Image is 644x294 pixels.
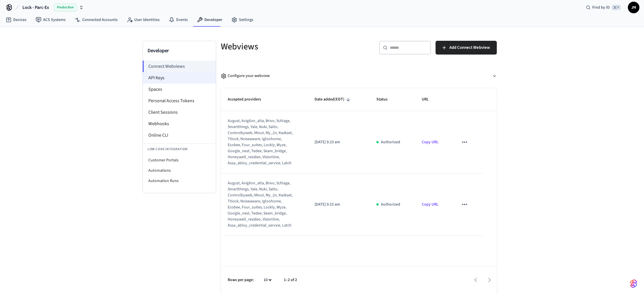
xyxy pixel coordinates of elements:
[592,5,610,10] span: Find by ID
[143,143,216,155] li: Low Code Integration
[70,15,122,25] a: Connected Accounts
[381,202,400,208] p: Authorized
[221,88,497,236] table: sticky table
[143,61,216,72] li: Connect Webviews
[381,139,400,145] p: Authorized
[143,118,216,129] li: Webhooks
[315,139,363,145] p: [DATE] 9:23 am
[315,95,352,104] span: Date added(EDT)
[228,95,269,104] span: Accepted providers
[315,202,363,208] p: [DATE] 9:15 am
[221,73,270,79] div: Configure your webview
[422,202,438,207] a: Copy URL
[630,279,637,288] img: SeamLogoGradient.69752ec5.svg
[143,72,216,84] li: API Keys
[221,68,497,84] button: Configure your webview
[581,2,626,13] div: Find by ID⌘ K
[228,180,294,229] div: august, avigilon_alta, brivo, schlage, smartthings, yale, nuki, salto, controlbyweb, minut, my_2n...
[143,155,216,165] li: Customer Portals
[143,129,216,141] li: Online CLI
[228,277,254,283] p: Rows per page:
[436,41,497,55] button: Add Connect Webview
[143,176,216,186] li: Automation Runs
[22,4,49,11] span: Lock - Parc-Ex
[143,107,216,118] li: Client Sessions
[164,15,192,25] a: Events
[143,95,216,107] li: Personal Access Tokens
[422,95,436,104] span: URL
[422,139,438,145] a: Copy URL
[1,15,31,25] a: Devices
[54,4,77,11] span: Production
[628,2,639,13] button: JH
[221,41,355,53] h5: Webviews
[227,15,258,25] a: Settings
[376,95,395,104] span: Status
[612,5,621,10] span: ⌘ K
[147,47,211,55] h3: Developer
[122,15,164,25] a: User Identities
[449,44,490,51] span: Add Connect Webview
[261,276,275,284] div: 10
[143,165,216,176] li: Automations
[192,15,227,25] a: Developer
[143,84,216,95] li: Spaces
[228,118,294,166] div: august, avigilon_alta, brivo, schlage, smartthings, yale, nuki, salto, controlbyweb, minut, my_2n...
[31,15,70,25] a: ACS Systems
[284,277,297,283] p: 1–2 of 2
[628,2,639,13] span: JH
